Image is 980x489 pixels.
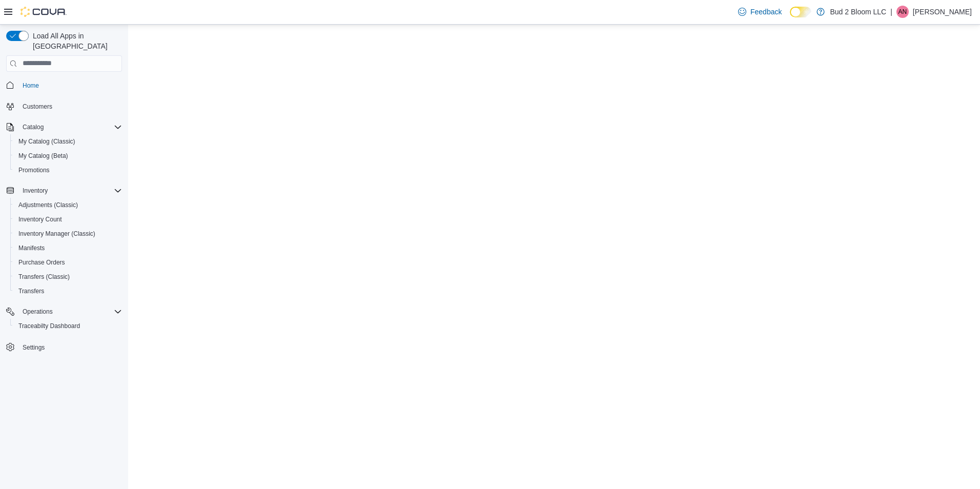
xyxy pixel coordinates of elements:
a: Inventory Count [14,213,66,226]
button: Catalog [18,121,48,133]
a: Inventory Manager (Classic) [14,228,99,240]
button: Catalog [2,120,126,134]
span: AN [899,6,907,18]
p: Bud 2 Bloom LLC [830,6,886,18]
span: My Catalog (Beta) [18,152,68,160]
span: Load All Apps in [GEOGRAPHIC_DATA] [29,31,122,51]
span: Manifests [14,242,122,254]
div: Angel Nieves [896,6,909,18]
a: Feedback [734,2,786,22]
a: Adjustments (Classic) [14,199,82,211]
button: Purchase Orders [10,255,126,270]
button: Promotions [10,163,126,177]
span: Promotions [18,166,50,174]
span: Traceabilty Dashboard [18,322,80,330]
a: Customers [18,100,56,113]
button: Traceabilty Dashboard [10,319,126,333]
p: [PERSON_NAME] [913,6,972,18]
button: My Catalog (Classic) [10,134,126,149]
button: Manifests [10,241,126,255]
span: Promotions [14,164,122,176]
span: Inventory Manager (Classic) [18,230,95,238]
span: Settings [23,343,45,352]
nav: Complex example [6,74,122,381]
a: Settings [18,341,49,354]
span: Catalog [18,121,122,133]
button: Adjustments (Classic) [10,198,126,212]
span: Transfers [18,287,44,295]
button: Inventory Count [10,212,126,227]
button: Inventory [18,185,52,197]
span: My Catalog (Classic) [18,137,75,146]
a: Transfers (Classic) [14,271,74,283]
button: Operations [2,304,126,319]
span: Adjustments (Classic) [18,201,78,209]
a: Transfers [14,285,48,297]
a: Promotions [14,164,54,176]
button: Transfers [10,284,126,298]
span: My Catalog (Beta) [14,150,122,162]
button: Settings [2,339,126,354]
span: Traceabilty Dashboard [14,320,122,332]
a: My Catalog (Beta) [14,150,72,162]
span: Operations [18,305,122,318]
span: Transfers [14,285,122,297]
span: Manifests [18,244,45,252]
span: Catalog [23,123,44,131]
span: Transfers (Classic) [14,271,122,283]
span: Inventory Manager (Classic) [14,228,122,240]
p: | [890,6,892,18]
span: Adjustments (Classic) [14,199,122,211]
span: Customers [18,100,122,113]
span: Inventory [23,187,48,195]
button: Inventory [2,184,126,198]
span: Settings [18,340,122,353]
span: Transfers (Classic) [18,273,70,281]
a: My Catalog (Classic) [14,135,79,148]
a: Home [18,79,43,92]
span: My Catalog (Classic) [14,135,122,148]
button: My Catalog (Beta) [10,149,126,163]
button: Operations [18,305,57,318]
a: Manifests [14,242,49,254]
span: Purchase Orders [14,256,122,269]
span: Home [23,81,39,90]
span: Purchase Orders [18,258,65,267]
button: Home [2,78,126,93]
span: Home [18,79,122,92]
span: Feedback [750,7,782,17]
img: Cova [21,7,67,17]
button: Customers [2,99,126,114]
a: Purchase Orders [14,256,69,269]
button: Inventory Manager (Classic) [10,227,126,241]
span: Customers [23,103,52,111]
button: Transfers (Classic) [10,270,126,284]
input: Dark Mode [790,7,811,17]
span: Operations [23,308,53,316]
span: Inventory [18,185,122,197]
span: Inventory Count [14,213,122,226]
a: Traceabilty Dashboard [14,320,84,332]
span: Inventory Count [18,215,62,223]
